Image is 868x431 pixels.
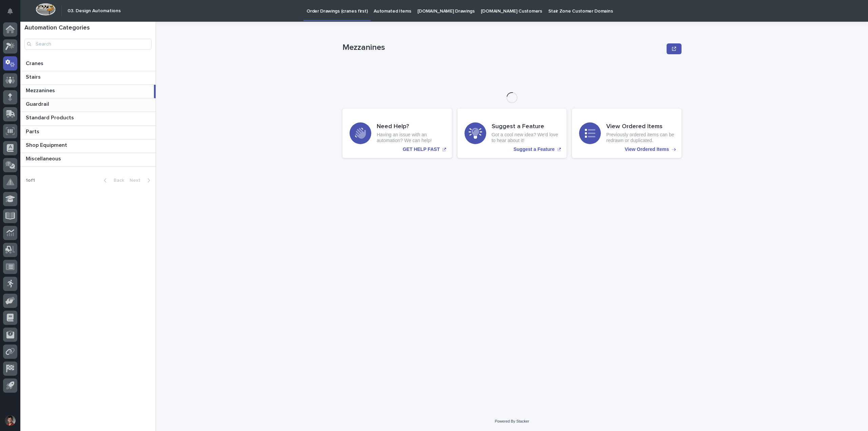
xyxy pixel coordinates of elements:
h3: Suggest a Feature [492,123,560,131]
p: Stairs [26,73,42,80]
p: Mezzanines [342,43,664,53]
p: Mezzanines [26,86,56,94]
p: Having an issue with an automation? We can help! [377,132,445,143]
p: Guardrail [26,100,51,107]
p: GET HELP FAST [403,146,440,152]
input: Search [24,39,152,50]
p: View Ordered Items [625,146,669,152]
div: Notifications [8,8,17,19]
a: GET HELP FAST [342,109,452,158]
a: View Ordered Items [572,109,682,158]
h2: 03. Design Automations [67,8,121,14]
p: 1 of 1 [20,172,40,189]
a: PartsParts [20,126,156,139]
h1: Automation Categories [24,24,152,32]
a: CranesCranes [20,58,156,71]
a: Standard ProductsStandard Products [20,112,156,125]
a: Suggest a Feature [457,109,567,158]
span: Back [110,178,124,183]
a: Shop EquipmentShop Equipment [20,139,156,153]
p: Previously ordered items can be redrawn or duplicated. [606,132,674,143]
a: MezzaninesMezzanines [20,85,156,98]
button: Back [98,177,127,183]
p: Miscellaneous [26,154,62,162]
button: Next [127,177,156,183]
h3: Need Help? [377,123,445,131]
a: StairsStairs [20,71,156,85]
a: MiscellaneousMiscellaneous [20,153,156,166]
p: Shop Equipment [26,141,68,149]
p: Parts [26,127,41,135]
button: users-avatar [3,413,17,428]
h3: View Ordered Items [606,123,674,131]
img: Workspace Logo [36,3,56,16]
span: Next [130,178,144,183]
a: Powered By Stacker [495,419,529,423]
button: Notifications [3,4,17,18]
p: Got a cool new idea? We'd love to hear about it! [492,132,560,143]
p: Cranes [26,59,45,67]
p: Suggest a Feature [513,146,554,152]
a: GuardrailGuardrail [20,98,156,112]
p: Standard Products [26,113,75,121]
